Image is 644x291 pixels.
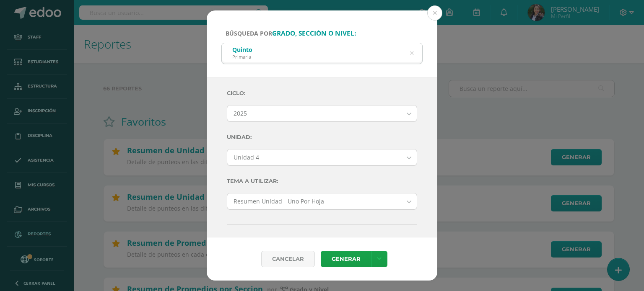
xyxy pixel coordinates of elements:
label: Ciclo: [227,85,417,102]
div: Quinto [232,46,252,54]
div: Cancelar [261,251,315,267]
a: Generar [321,251,371,267]
input: ej. Primero primaria, etc. [222,43,422,64]
strong: grado, sección o nivel: [272,29,356,38]
label: Unidad: [227,129,417,146]
div: Primaria [232,54,252,60]
a: Unidad 4 [227,149,417,165]
label: Tema a Utilizar: [227,173,417,190]
span: Resumen Unidad - Uno Por Hoja [234,193,395,209]
a: 2025 [227,106,417,121]
button: Close (Esc) [427,5,442,21]
span: 2025 [234,106,395,121]
span: Búsqueda por [226,29,356,37]
a: Resumen Unidad - Uno Por Hoja [227,193,417,209]
span: Unidad 4 [234,149,395,165]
